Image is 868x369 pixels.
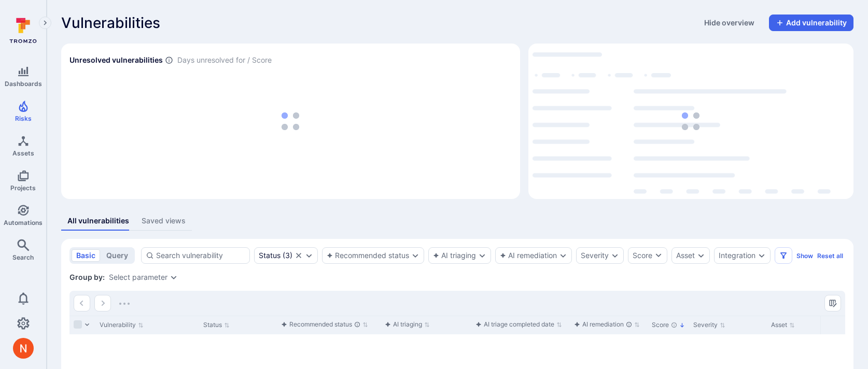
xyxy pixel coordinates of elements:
button: Expand dropdown [411,251,419,260]
h2: Unresolved vulnerabilities [69,55,163,65]
span: Risks [15,115,32,122]
div: Recommended status [281,319,360,330]
i: Expand navigation menu [41,19,49,27]
span: Select all rows [74,320,82,329]
button: Reset all [817,252,843,260]
button: Status(3) [259,251,292,260]
button: Sort by function(){return k.createElement(pN.A,{direction:"row",alignItems:"center",gap:4},k.crea... [475,320,562,329]
button: Sort by function(){return k.createElement(pN.A,{direction:"row",alignItems:"center",gap:4},k.crea... [574,320,640,329]
div: ( 3 ) [259,251,292,260]
button: Go to the next page [94,295,111,311]
button: Sort by function(){return k.createElement(pN.A,{direction:"row",alignItems:"center",gap:4},k.crea... [385,320,430,329]
div: The vulnerability score is based on the parameters defined in the settings [671,322,677,328]
button: Expand dropdown [478,251,486,260]
button: Select parameter [109,273,167,281]
span: Dashboards [5,80,42,88]
div: Score [633,250,652,261]
button: Expand navigation menu [39,17,51,29]
span: Group by: [69,272,105,282]
button: Integration [719,251,755,260]
button: Sort by Severity [693,321,725,329]
div: Status [259,251,281,260]
img: ACg8ocIprwjrgDQnDsNSk9Ghn5p5-B8DpAKWoJ5Gi9syOE4K59tr4Q=s96-c [13,338,34,359]
button: Sort by function(){return k.createElement(pN.A,{direction:"row",alignItems:"center",gap:4},k.crea... [281,320,368,329]
div: loading spinner [533,48,849,195]
p: Sorted by: Highest first [679,320,685,331]
button: Severity [581,251,609,260]
button: Asset [676,251,695,260]
button: AI triaging [433,251,476,260]
button: Sort by Vulnerability [100,321,144,329]
span: Projects [10,184,36,192]
img: Loading... [119,303,130,305]
button: Expand dropdown [170,273,178,281]
img: Loading... [682,112,699,130]
div: AI triaging [385,319,422,330]
button: Expand dropdown [305,251,313,260]
div: Neeren Patki [13,338,34,359]
button: query [102,249,133,262]
button: AI remediation [500,251,557,260]
span: Vulnerabilities [61,15,160,31]
button: Score [628,247,667,264]
span: Search [12,253,34,261]
button: Expand dropdown [697,251,705,260]
span: Assets [12,149,34,157]
button: Clear selection [295,251,303,260]
div: Top integrations by vulnerabilities [528,44,853,199]
button: Sort by Status [203,321,230,329]
div: AI remediation [574,319,632,330]
span: Days unresolved for / Score [177,55,272,66]
div: All vulnerabilities [67,216,129,226]
button: Recommended status [327,251,409,260]
button: Hide overview [698,15,761,31]
button: Expand dropdown [559,251,567,260]
div: Saved views [142,216,186,226]
div: assets tabs [61,211,853,231]
div: grouping parameters [109,273,178,281]
button: Show [796,252,813,260]
div: AI triage completed date [475,319,554,330]
button: Manage columns [824,295,841,311]
span: Number of vulnerabilities in status ‘Open’ ‘Triaged’ and ‘In process’ divided by score and scanne... [165,55,173,66]
button: basic [72,249,100,262]
button: Expand dropdown [611,251,619,260]
button: Sort by Asset [771,321,795,329]
input: Search vulnerability [156,250,245,261]
button: Expand dropdown [758,251,766,260]
button: Add vulnerability [769,15,853,31]
button: Go to the previous page [74,295,90,311]
button: Filters [775,247,792,264]
button: Sort by Score [652,321,685,329]
span: Automations [4,219,43,226]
